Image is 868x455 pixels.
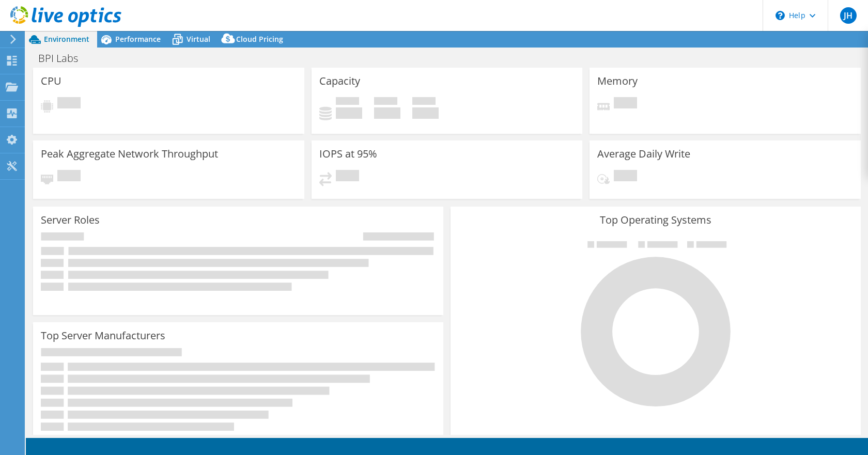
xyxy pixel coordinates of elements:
span: JH [840,7,857,24]
h4: 0 GiB [336,107,362,119]
h3: Average Daily Write [597,148,690,160]
h4: 0 GiB [374,107,400,119]
h3: CPU [41,75,61,87]
span: Virtual [187,34,210,44]
span: Pending [614,97,637,111]
span: Environment [44,34,89,44]
span: Total [412,97,436,107]
h3: Server Roles [41,214,100,226]
span: Cloud Pricing [236,34,283,44]
span: Pending [614,170,637,184]
h3: Peak Aggregate Network Throughput [41,148,218,160]
span: Used [336,97,359,107]
svg: \n [776,11,785,20]
span: Pending [336,170,359,184]
h4: 0 GiB [412,107,439,119]
h3: Top Server Manufacturers [41,330,165,341]
h3: Memory [597,75,638,87]
h3: IOPS at 95% [319,148,377,160]
span: Free [374,97,397,107]
span: Performance [115,34,161,44]
h3: Capacity [319,75,360,87]
h3: Top Operating Systems [458,214,853,226]
span: Pending [57,97,81,111]
h1: BPI Labs [34,53,94,64]
span: Pending [57,170,81,184]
